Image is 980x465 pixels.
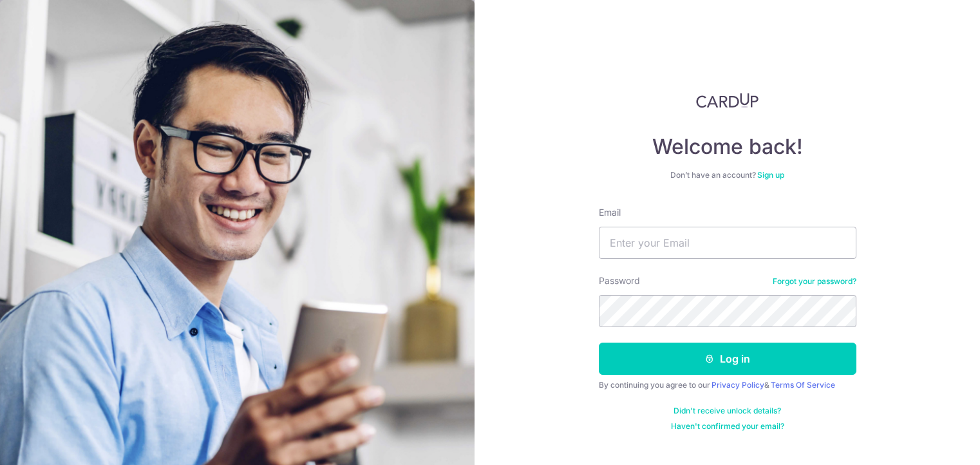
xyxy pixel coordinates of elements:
[599,343,856,375] button: Log in
[599,170,856,180] div: Don’t have an account?
[599,274,640,287] label: Password
[599,134,856,160] h4: Welcome back!
[757,170,784,180] a: Sign up
[671,421,784,432] a: Haven't confirmed your email?
[599,206,621,219] label: Email
[773,276,856,287] a: Forgot your password?
[711,380,764,390] a: Privacy Policy
[599,380,856,390] div: By continuing you agree to our &
[696,93,759,108] img: CardUp Logo
[599,227,856,259] input: Enter your Email
[674,406,781,416] a: Didn't receive unlock details?
[771,380,835,390] a: Terms Of Service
